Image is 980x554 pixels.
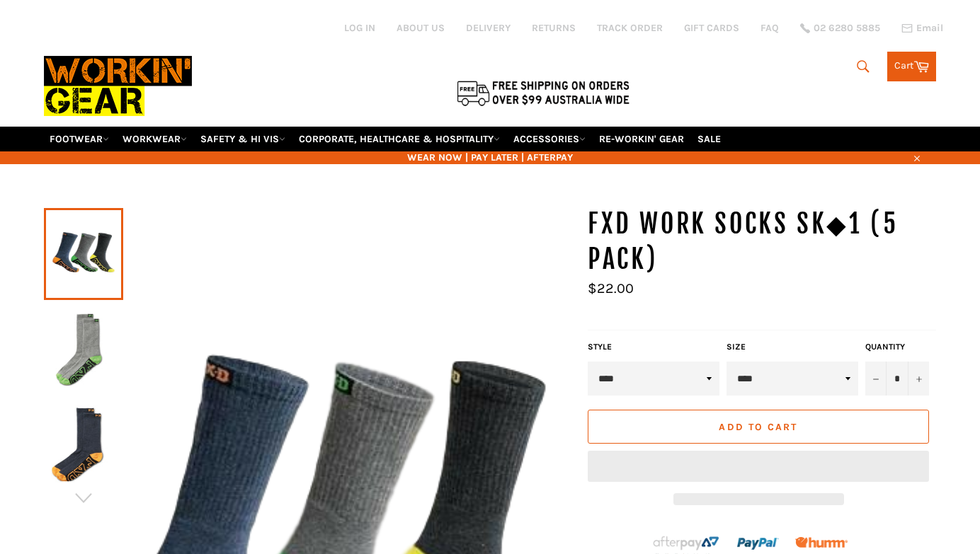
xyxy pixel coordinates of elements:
a: Cart [887,52,936,81]
label: Style [588,341,719,353]
a: SALE [692,127,727,151]
span: $22.00 [588,280,634,296]
img: Humm_core_logo_RGB-01_300x60px_small_195d8312-4386-4de7-b182-0ef9b6303a37.png [795,537,848,548]
span: Email [916,23,943,33]
h1: FXD WORK SOCKS SK◆1 (5 Pack) [588,207,936,277]
a: RE-WORKIN' GEAR [593,127,690,151]
img: FXD WORK SOCKS SK◆1 (5 Pack) - Workin' Gear [51,405,116,483]
a: SAFETY & HI VIS [195,127,291,151]
img: Flat $9.95 shipping Australia wide [455,78,632,108]
img: Workin Gear leaders in Workwear, Safety Boots, PPE, Uniforms. Australia's No.1 in Workwear [44,46,192,126]
button: Reduce item quantity by one [865,362,887,396]
a: WORKWEAR [117,127,193,151]
a: FAQ [760,21,779,35]
a: FOOTWEAR [44,127,115,151]
button: Increase item quantity by one [908,362,929,396]
span: 02 6280 5885 [814,23,880,33]
a: Log in [344,22,375,34]
span: WEAR NOW | PAY LATER | AFTERPAY [44,151,936,164]
a: 02 6280 5885 [800,23,880,33]
span: Add to Cart [719,421,797,433]
img: FXD WORK SOCKS SK◆1 (5 Pack) - Workin' Gear [51,310,116,388]
a: Email [901,23,943,34]
a: TRACK ORDER [597,21,663,35]
label: Quantity [865,341,929,353]
button: Add to Cart [588,410,929,444]
a: RETURNS [532,21,576,35]
a: GIFT CARDS [684,21,739,35]
a: ABOUT US [397,21,445,35]
label: Size [727,341,858,353]
a: ACCESSORIES [508,127,591,151]
a: DELIVERY [466,21,511,35]
a: CORPORATE, HEALTHCARE & HOSPITALITY [293,127,506,151]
